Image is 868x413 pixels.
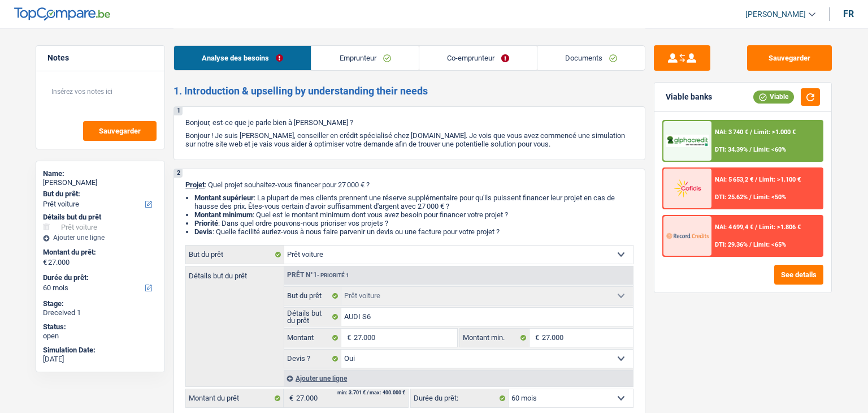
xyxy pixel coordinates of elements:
[311,46,418,70] a: Emprunteur
[460,329,529,347] label: Montant min.
[750,128,752,136] span: /
[99,127,141,135] span: Sauvegarder
[749,193,752,201] span: /
[755,176,757,183] span: /
[43,332,158,341] div: open
[666,135,708,148] img: AlphaCredit
[843,8,854,19] div: fr
[174,107,183,115] div: 1
[754,128,796,136] span: Limit: >1.000 €
[715,241,748,248] span: DTI: 29.36%
[715,128,748,136] span: NAI: 3 740 €
[43,213,158,222] div: Détails but du prêt
[284,350,341,368] label: Devis ?
[194,210,253,219] strong: Montant minimum
[753,193,786,201] span: Limit: <50%
[666,178,708,199] img: Cofidis
[537,46,645,70] a: Documents
[419,46,537,70] a: Co-emprunteur
[749,146,752,153] span: /
[43,248,155,257] label: Montant du prêt:
[194,193,254,202] strong: Montant supérieur
[185,131,633,148] p: Bonjour ! Je suis [PERSON_NAME], conseiller en crédit spécialisé chez [DOMAIN_NAME]. Je vois que ...
[666,225,708,246] img: Record Credits
[715,223,753,231] span: NAI: 4 699,4 €
[284,287,341,305] label: But du prêt
[47,53,153,63] h5: Notes
[43,355,158,364] div: [DATE]
[185,180,633,189] p: : Quel projet souhaitez-vous financer pour 27 000 € ?
[43,299,158,308] div: Stage:
[284,370,633,386] div: Ajouter une ligne
[43,308,158,317] div: Dreceived 1
[43,178,158,187] div: [PERSON_NAME]
[747,45,832,71] button: Sauvegarder
[745,10,806,19] span: [PERSON_NAME]
[14,7,110,21] img: TopCompare Logo
[284,329,341,347] label: Montant
[715,193,748,201] span: DTI: 25.62%
[749,241,752,248] span: /
[186,246,284,264] label: But du prêt
[43,234,158,242] div: Ajouter une ligne
[759,223,801,231] span: Limit: >1.806 €
[666,92,712,102] div: Viable banks
[753,91,794,103] div: Viable
[174,46,311,70] a: Analyse des besoins
[341,329,354,347] span: €
[43,258,47,267] span: €
[194,227,212,236] span: Devis
[194,210,633,219] li: : Quel est le montant minimum dont vous avez besoin pour financer votre projet ?
[173,85,645,97] h2: 1. Introduction & upselling by understanding their needs
[774,265,823,285] button: See details
[411,389,509,407] label: Durée du prêt:
[530,329,542,347] span: €
[83,121,157,141] button: Sauvegarder
[284,308,341,326] label: Détails but du prêt
[185,118,633,127] p: Bonjour, est-ce que je parle bien à [PERSON_NAME] ?
[185,180,205,189] span: Projet
[186,266,284,279] label: Détails but du prêt
[753,241,786,248] span: Limit: <65%
[759,176,801,183] span: Limit: >1.100 €
[337,390,405,395] div: min: 3.701 € / max: 400.000 €
[284,272,352,279] div: Prêt n°1
[194,219,633,227] li: : Dans quel ordre pouvons-nous prioriser vos projets ?
[753,146,786,153] span: Limit: <60%
[174,169,183,178] div: 2
[736,5,815,24] a: [PERSON_NAME]
[43,322,158,332] div: Status:
[715,176,753,183] span: NAI: 5 653,2 €
[43,190,155,199] label: But du prêt:
[186,389,284,407] label: Montant du prêt
[317,272,349,278] span: - Priorité 1
[715,146,748,153] span: DTI: 34.39%
[43,273,155,282] label: Durée du prêt:
[194,193,633,210] li: : La plupart de mes clients prennent une réserve supplémentaire pour qu'ils puissent financer leu...
[43,346,158,355] div: Simulation Date:
[755,223,757,231] span: /
[284,389,296,407] span: €
[194,219,218,227] strong: Priorité
[43,169,158,178] div: Name:
[194,227,633,236] li: : Quelle facilité auriez-vous à nous faire parvenir un devis ou une facture pour votre projet ?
